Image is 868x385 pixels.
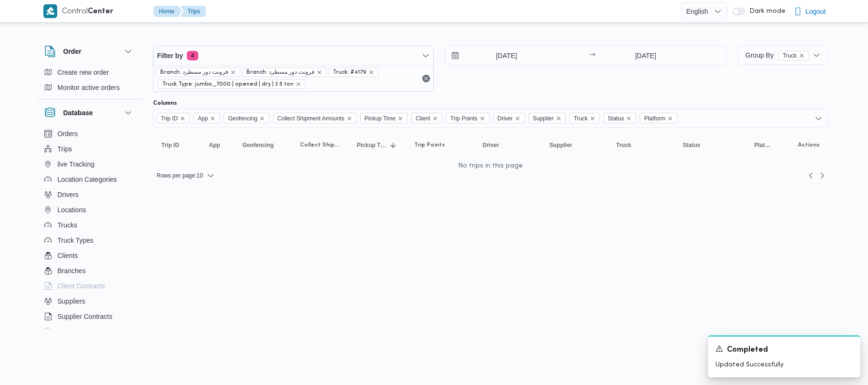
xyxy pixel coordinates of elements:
[799,53,805,59] button: remove selected entity
[187,51,198,60] span: 4 active filters
[498,113,513,124] span: Driver
[450,113,478,124] span: Trip Points
[817,170,828,181] a: Next page, 2
[194,113,220,123] span: App
[41,294,138,309] button: Suppliers
[411,113,442,123] span: Client
[515,116,521,121] button: Remove Driver from selection in this group
[432,116,438,121] button: Remove Client from selection in this group
[58,326,82,337] span: Devices
[745,51,809,59] span: Group By Truck
[41,141,138,157] button: Trips
[41,324,138,339] button: Devices
[416,113,430,124] span: Client
[398,116,403,121] button: Remove Pickup Time from selection in this group
[778,51,809,60] span: Truck
[58,189,79,200] span: Drivers
[153,162,828,170] center: No trips in this page
[798,141,819,149] span: Actions
[58,143,72,155] span: Trips
[157,170,203,181] span: Rows per page : 10
[546,138,603,153] button: Supplier
[58,280,105,292] span: Client Contracts
[58,296,85,307] span: Suppliers
[224,113,269,123] span: Geofencing
[598,46,693,65] input: Press the down key to open a popover containing a calendar.
[162,141,179,149] span: Trip ID
[41,233,138,248] button: Truck Types
[626,116,632,121] button: Remove Status from selection in this group
[180,116,185,121] button: Remove Trip ID from selection in this group
[277,113,345,124] span: Collect Shipment Amounts
[246,68,315,77] span: Branch: فرونت دور مسطرد
[58,67,109,78] span: Create new order
[533,113,554,124] span: Supplier
[43,4,57,18] img: X8yXhbKr1z7QwAAAABJRU5ErkJggg==
[58,82,120,93] span: Monitor active orders
[205,138,229,153] button: App
[41,126,138,141] button: Orders
[317,69,322,75] button: remove selected entity
[479,138,536,153] button: Driver
[153,170,218,181] button: Rows per page:10
[483,141,500,149] span: Driver
[715,344,853,356] div: Notification
[644,113,665,124] span: Platform
[574,113,588,124] span: Truck
[210,116,215,121] button: Remove App from selection in this group
[242,68,327,77] span: Branch: فرونت دور مسطرد
[41,65,138,80] button: Create new order
[58,235,93,246] span: Truck Types
[58,174,117,185] span: Location Categories
[590,116,595,121] button: Remove Truck from selection in this group
[603,113,636,123] span: Status
[805,170,817,181] button: Previous page
[153,46,434,65] button: Filter by4 active filters
[550,141,572,149] span: Supplier
[153,99,177,107] label: Columns
[751,138,776,153] button: Platform
[608,113,624,124] span: Status
[58,128,78,139] span: Orders
[353,138,401,153] button: Pickup TimeSorted in descending order
[347,116,352,121] button: Remove Collect Shipment Amounts from selection in this group
[790,2,830,21] button: Logout
[414,141,445,149] span: Trip Points
[44,46,134,57] button: Order
[157,113,190,123] span: Trip ID
[180,6,206,17] button: Trips
[493,113,525,123] span: Driver
[683,141,701,149] span: Status
[58,158,95,170] span: live Tracking
[300,141,340,149] span: Collect Shipment Amounts
[590,52,595,59] div: →
[296,81,301,87] button: remove selected entity
[420,73,432,84] button: Remove
[58,250,78,261] span: Clients
[41,157,138,172] button: live Tracking
[243,141,274,149] span: Geofencing
[153,6,182,17] button: Home
[41,278,138,294] button: Client Contracts
[41,202,138,217] button: Locations
[667,116,673,121] button: Remove Platform from selection in this group
[640,113,677,123] span: Platform
[41,80,138,95] button: Monitor active orders
[58,219,77,231] span: Trucks
[158,79,306,89] span: Truck Type: jumbo_7000 | opened | dry | 3.5 ton
[360,113,408,123] span: Pickup Time
[230,69,236,75] button: remove selected entity
[228,113,257,124] span: Geofencing
[158,138,196,153] button: Trip ID
[41,172,138,187] button: Location Categories
[161,113,178,124] span: Trip ID
[328,68,378,77] span: Truck: #4179
[160,68,228,77] span: Branch: فرونت دور مسطرد
[806,6,826,17] span: Logout
[556,116,562,121] button: Remove Supplier from selection in this group
[446,113,490,123] span: Trip Points
[44,107,134,118] button: Database
[41,263,138,278] button: Branches
[88,8,113,15] b: Center
[745,8,786,15] span: Dark mode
